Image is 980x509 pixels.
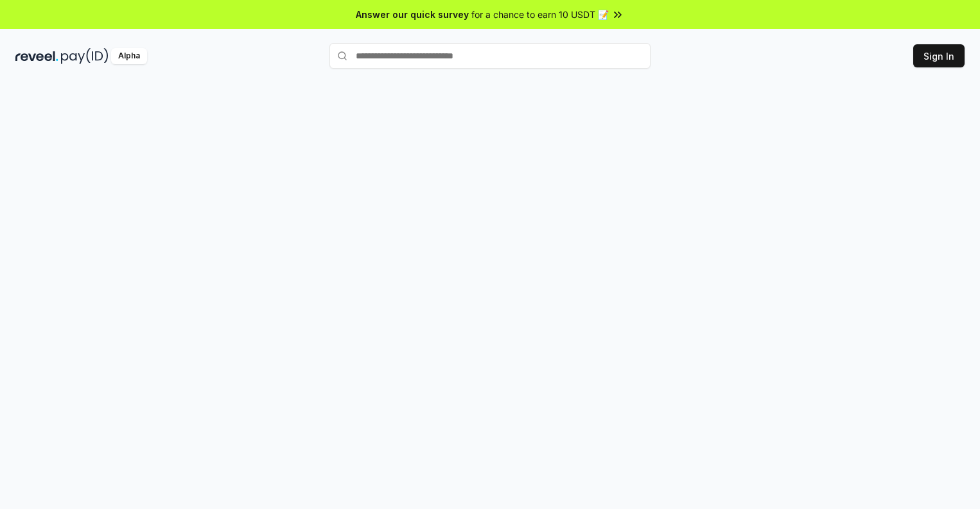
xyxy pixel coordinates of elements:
[471,8,609,21] span: for a chance to earn 10 USDT 📝
[913,44,965,67] button: Sign In
[111,48,147,64] div: Alpha
[15,48,58,64] img: reveel_dark
[356,8,469,21] span: Answer our quick survey
[61,48,109,64] img: pay_id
